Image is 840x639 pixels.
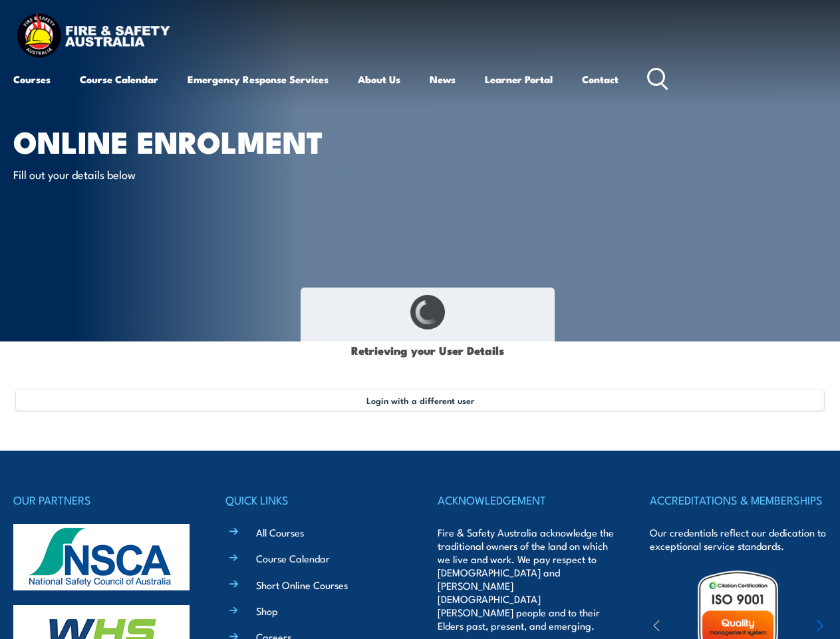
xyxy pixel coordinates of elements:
h1: Online Enrolment [13,128,342,154]
p: Fire & Safety Australia acknowledge the traditional owners of the land on which we live and work.... [438,526,615,632]
a: All Courses [256,525,304,539]
a: News [430,63,456,95]
h4: OUR PARTNERS [13,491,190,509]
p: Fill out your details below [13,166,256,182]
a: Course Calendar [256,551,330,565]
img: nsca-logo-footer [13,524,190,590]
a: Shop [256,604,278,618]
h4: QUICK LINKS [225,491,402,509]
a: Learner Portal [485,63,553,95]
span: Login with a different user [366,395,474,405]
a: About Us [358,63,400,95]
a: Courses [13,63,51,95]
h4: ACCREDITATIONS & MEMBERSHIPS [650,491,827,509]
a: Short Online Courses [256,578,348,592]
h4: ACKNOWLEDGEMENT [438,491,615,509]
a: Contact [582,63,619,95]
a: Emergency Response Services [188,63,329,95]
a: Course Calendar [80,63,158,95]
h1: Retrieving your User Details [308,337,547,363]
p: Our credentials reflect our dedication to exceptional service standards. [650,526,827,552]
